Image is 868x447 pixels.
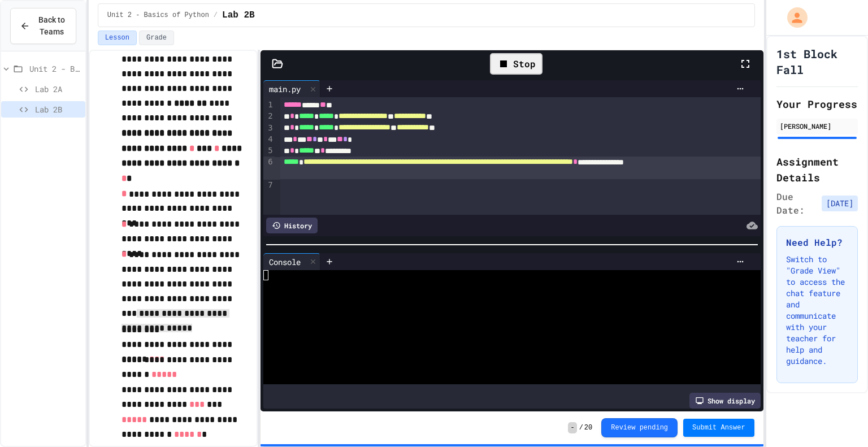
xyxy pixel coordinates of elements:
div: Show display [689,393,761,409]
span: Unit 2 - Basics of Python [107,11,209,20]
button: Back to Teams [10,8,76,44]
h2: Assignment Details [776,154,858,185]
p: Switch to "Grade View" to access the chat feature and communicate with your teacher for help and ... [786,254,848,367]
div: History [266,218,318,233]
div: [PERSON_NAME] [780,121,854,131]
span: Unit 2 - Basics of Python [29,63,81,75]
span: - [568,422,576,433]
div: Console [263,256,306,268]
div: 1 [263,99,275,111]
h1: 1st Block Fall [776,46,858,77]
h3: Need Help? [786,236,848,249]
div: 2 [263,111,275,122]
div: 4 [263,134,275,145]
div: My Account [775,5,810,31]
div: main.py [263,83,306,95]
span: Lab 2B [222,8,255,22]
button: Lesson [98,31,137,45]
div: Console [263,253,320,270]
span: Lab 2B [35,103,81,115]
h2: Your Progress [776,96,858,112]
button: Submit Answer [683,419,754,437]
div: 5 [263,145,275,157]
button: Review pending [601,418,678,437]
span: Submit Answer [692,423,745,432]
button: Grade [139,31,174,45]
div: 7 [263,180,275,191]
span: Back to Teams [37,14,67,38]
div: main.py [263,80,320,97]
span: / [579,423,583,432]
span: Due Date: [776,190,817,217]
span: / [214,11,218,20]
span: Lab 2A [35,83,81,95]
div: 3 [263,123,275,134]
span: [DATE] [822,196,858,211]
div: 6 [263,157,275,180]
div: Stop [490,53,542,75]
span: 20 [584,423,592,432]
